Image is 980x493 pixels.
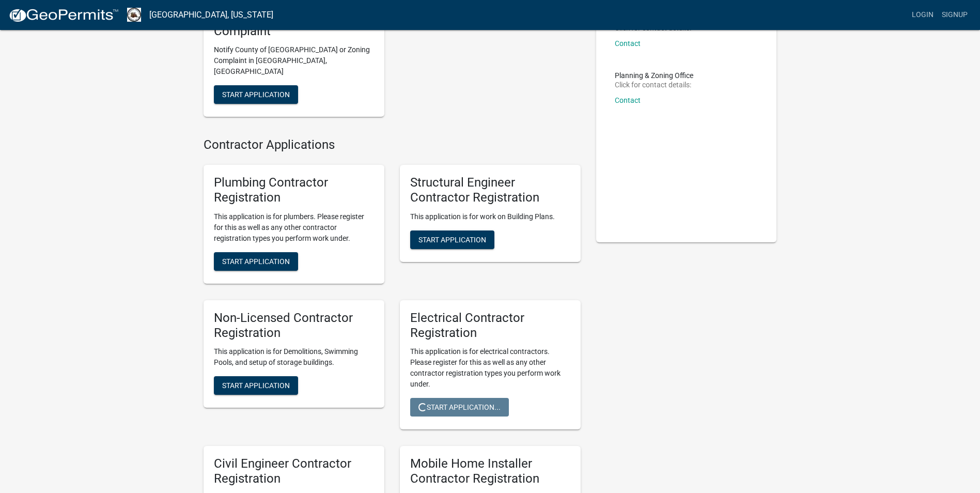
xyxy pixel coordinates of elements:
h5: Structural Engineer Contractor Registration [410,175,570,205]
p: Click for contact details: [615,81,693,88]
span: Start Application [418,235,486,243]
button: Start Application [214,252,298,271]
span: Start Application [222,381,290,390]
h5: Electrical Contractor Registration [410,311,570,341]
button: Start Application [410,230,494,249]
span: Start Application... [418,403,501,411]
h5: Mobile Home Installer Contractor Registration [410,456,570,486]
p: Planning & Zoning Office [615,72,693,79]
h5: Civil Engineer Contractor Registration [214,456,374,486]
span: Start Application [222,257,290,265]
p: This application is for electrical contractors. Please register for this as well as any other con... [410,346,570,390]
a: [GEOGRAPHIC_DATA], [US_STATE] [149,6,273,24]
h5: Non-Licensed Contractor Registration [214,311,374,341]
p: This application is for plumbers. Please register for this as well as any other contractor regist... [214,211,374,244]
a: Contact [615,96,641,104]
a: Signup [938,5,972,25]
span: Start Application [222,90,290,99]
button: Start Application [214,85,298,104]
a: Login [908,5,938,25]
h4: Contractor Applications [204,137,581,152]
img: Madison County, Georgia [127,8,141,22]
button: Start Application [214,376,298,395]
p: Notify County of [GEOGRAPHIC_DATA] or Zoning Complaint in [GEOGRAPHIC_DATA], [GEOGRAPHIC_DATA] [214,44,374,77]
h5: Plumbing Contractor Registration [214,175,374,205]
button: Start Application... [410,398,509,417]
p: This application is for Demolitions, Swimming Pools, and setup of storage buildings. [214,346,374,368]
p: This application is for work on Building Plans. [410,211,570,222]
a: Contact [615,39,641,48]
